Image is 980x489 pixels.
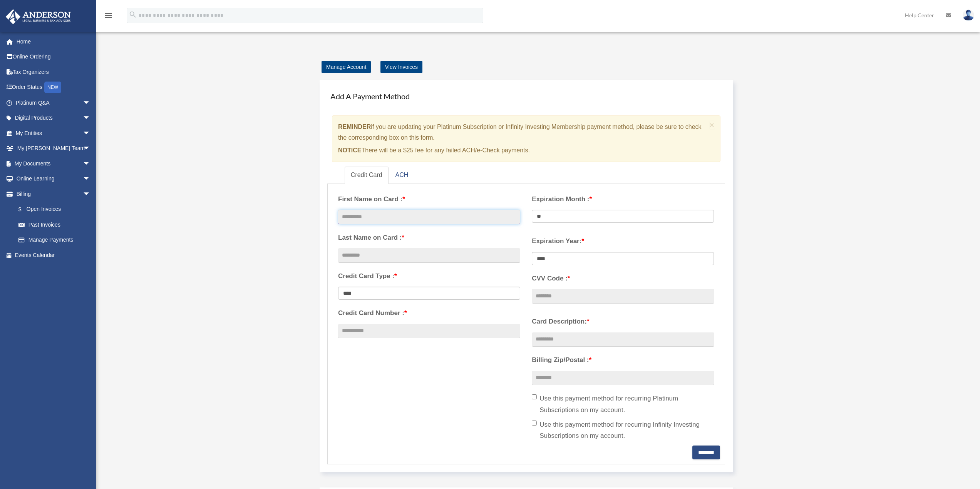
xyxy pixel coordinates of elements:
[5,34,102,49] a: Home
[3,9,73,24] img: Anderson Advisors Platinum Portal
[5,141,102,156] a: My [PERSON_NAME] Teamarrow_drop_down
[5,247,102,263] a: Events Calendar
[710,120,715,129] span: ×
[389,167,415,184] a: ACH
[338,194,520,205] label: First Name on Card :
[83,125,98,141] span: arrow_drop_down
[532,194,714,205] label: Expiration Month :
[44,82,61,93] div: NEW
[129,10,137,19] i: search
[5,95,102,110] a: Platinum Q&Aarrow_drop_down
[83,95,98,111] span: arrow_drop_down
[83,110,98,126] span: arrow_drop_down
[83,156,98,172] span: arrow_drop_down
[338,124,371,130] strong: REMINDER
[345,167,389,184] a: Credit Card
[5,110,102,126] a: Digital Productsarrow_drop_down
[5,125,102,141] a: My Entitiesarrow_drop_down
[11,217,102,232] a: Past Invoices
[5,156,102,171] a: My Documentsarrow_drop_down
[380,61,422,73] a: View Invoices
[532,354,714,366] label: Billing Zip/Postal :
[5,64,102,80] a: Tax Organizers
[338,147,361,154] strong: NOTICE
[104,11,113,20] i: menu
[532,419,714,442] label: Use this payment method for recurring Infinity Investing Subscriptions on my account.
[532,273,714,284] label: CVV Code :
[5,49,102,65] a: Online Ordering
[710,121,715,129] button: Close
[327,88,725,105] h4: Add A Payment Method
[532,393,714,416] label: Use this payment method for recurring Platinum Subscriptions on my account.
[322,61,371,73] a: Manage Account
[532,235,714,247] label: Expiration Year:
[532,421,537,426] input: Use this payment method for recurring Infinity Investing Subscriptions on my account.
[104,13,113,20] a: menu
[23,205,27,214] span: $
[338,232,520,244] label: Last Name on Card :
[11,202,102,217] a: $Open Invoices
[11,232,98,248] a: Manage Payments
[532,394,537,399] input: Use this payment method for recurring Platinum Subscriptions on my account.
[338,307,520,319] label: Credit Card Number :
[338,270,520,282] label: Credit Card Type :
[83,186,98,202] span: arrow_drop_down
[5,80,102,95] a: Order StatusNEW
[338,145,707,156] p: There will be a $25 fee for any failed ACH/e-Check payments.
[5,171,102,187] a: Online Learningarrow_drop_down
[532,316,714,327] label: Card Description:
[963,10,974,21] img: User Pic
[83,171,98,187] span: arrow_drop_down
[83,141,98,157] span: arrow_drop_down
[332,115,720,162] div: if you are updating your Platinum Subscription or Infinity Investing Membership payment method, p...
[5,186,102,202] a: Billingarrow_drop_down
